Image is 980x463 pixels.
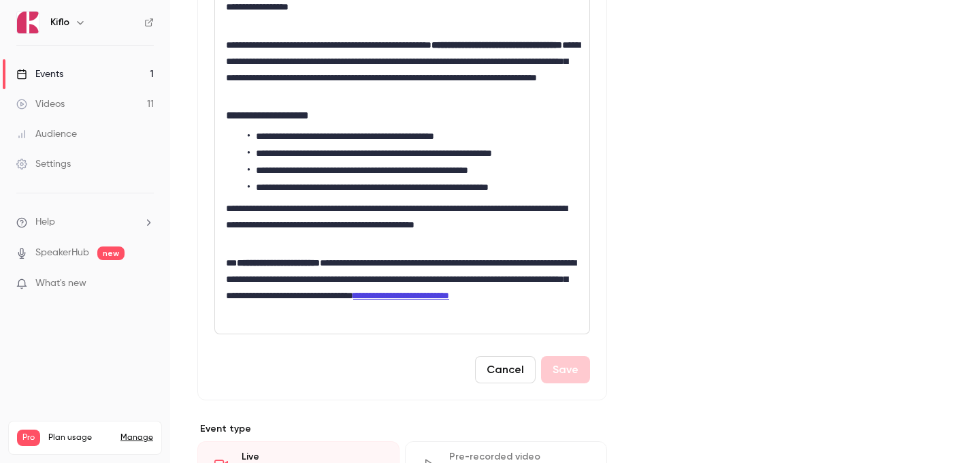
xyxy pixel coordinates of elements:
[16,127,77,141] div: Audience
[17,430,40,446] span: Pro
[16,67,63,81] div: Events
[16,97,65,111] div: Videos
[120,432,153,443] a: Manage
[97,246,125,260] span: new
[16,157,71,171] div: Settings
[48,432,112,443] span: Plan usage
[35,246,89,260] a: SpeakerHub
[17,12,39,33] img: Kiflo
[50,16,69,29] h6: Kiflo
[16,215,154,229] li: help-dropdown-opener
[35,276,86,291] span: What's new
[475,356,536,383] button: Cancel
[137,278,154,290] iframe: Noticeable Trigger
[197,422,607,436] p: Event type
[35,215,55,229] span: Help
